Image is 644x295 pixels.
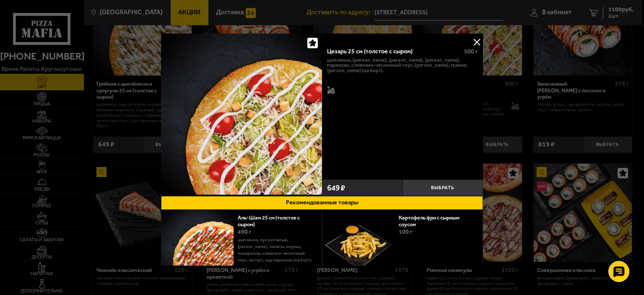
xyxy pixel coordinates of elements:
a: Картофель фри с сырным соусом [399,214,460,227]
button: Рекомендованные товары [161,196,483,210]
span: 490 г [238,228,252,235]
div: Цезарь 25 см (толстое с сыром) [327,48,458,55]
p: цыпленок, лук репчатый, [PERSON_NAME], томаты, огурец, моцарелла, сливочно-чесночный соус, кетчуп... [238,237,315,264]
button: Выбрать [402,180,483,196]
a: Аль-Шам 25 см (толстое с сыром) [238,214,300,227]
span: 500 г [464,48,478,55]
span: 649 ₽ [327,184,345,192]
a: Цезарь 25 см (толстое с сыром) [161,34,322,196]
p: цыпленок, [PERSON_NAME], [PERSON_NAME], [PERSON_NAME], пармезан, сливочно-чесночный соус, [PERSON... [327,57,478,73]
img: Цезарь 25 см (толстое с сыром) [161,34,322,195]
span: 100 г [399,228,413,235]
